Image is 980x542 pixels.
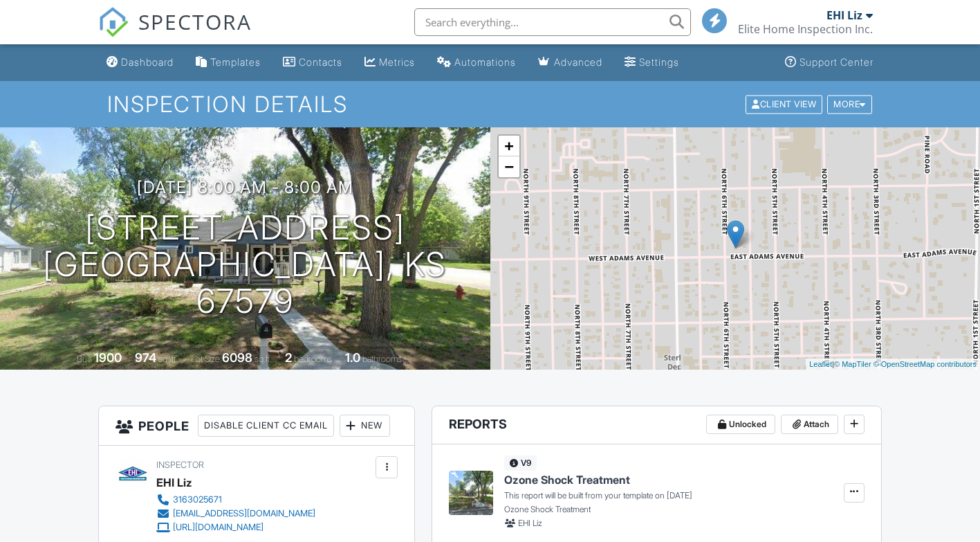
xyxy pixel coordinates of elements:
[414,8,691,36] input: Search everything...
[746,95,822,114] div: Client View
[156,472,192,493] div: EHI Liz
[158,354,178,364] span: sq. ft.
[222,350,252,365] div: 6098
[277,50,348,75] a: Contacts
[827,95,872,114] div: More
[533,50,608,75] a: Advanced
[799,56,873,68] div: Support Center
[379,56,415,68] div: Metrics
[173,522,264,533] div: [URL][DOMAIN_NAME]
[156,493,315,507] a: 3163025671
[809,360,832,368] a: Leaflet
[98,7,129,37] img: The Best Home Inspection Software - Spectora
[826,8,862,22] div: EHI Liz
[285,350,292,365] div: 2
[77,354,92,364] span: Built
[121,56,174,68] div: Dashboard
[779,50,879,75] a: Support Center
[340,415,390,437] div: New
[834,360,871,368] a: © MapTiler
[191,354,220,364] span: Lot Size
[156,460,204,470] span: Inspector
[499,156,519,177] a: Zoom out
[639,56,679,68] div: Settings
[744,98,826,109] a: Client View
[101,50,179,75] a: Dashboard
[94,350,122,365] div: 1900
[619,50,685,75] a: Settings
[198,415,334,437] div: Disable Client CC Email
[137,178,353,197] h3: [DATE] 8:00 am - 8:00 am
[294,354,332,364] span: bedrooms
[345,350,360,365] div: 1.0
[173,508,315,519] div: [EMAIL_ADDRESS][DOMAIN_NAME]
[255,354,272,364] span: sq.ft.
[362,354,402,364] span: bathrooms
[454,56,516,68] div: Automations
[210,56,261,68] div: Templates
[873,360,977,368] a: © OpenStreetMap contributors
[554,56,602,68] div: Advanced
[806,359,980,370] div: |
[138,7,252,36] span: SPECTORA
[135,350,156,365] div: 974
[22,210,468,319] h1: [STREET_ADDRESS] [GEOGRAPHIC_DATA], KS 67579
[359,50,420,75] a: Metrics
[156,521,315,534] a: [URL][DOMAIN_NAME]
[98,19,252,48] a: SPECTORA
[190,50,266,75] a: Templates
[499,136,519,156] a: Zoom in
[299,56,342,68] div: Contacts
[173,494,222,505] div: 3163025671
[107,92,873,116] h1: Inspection Details
[432,50,521,75] a: Automations (Basic)
[738,22,873,36] div: Elite Home Inspection Inc.
[99,406,414,446] h3: People
[156,507,315,521] a: [EMAIL_ADDRESS][DOMAIN_NAME]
